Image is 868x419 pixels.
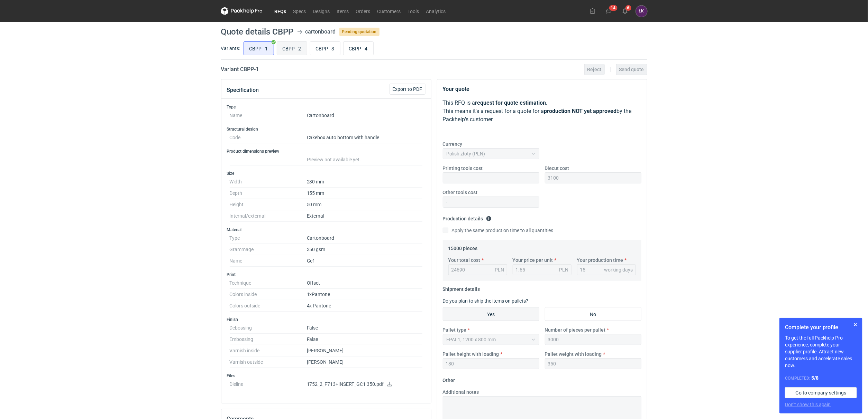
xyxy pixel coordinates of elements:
[227,126,426,132] h3: Structural design
[307,132,423,143] dd: Cakebox auto bottom with handle
[851,321,860,329] button: Skip for now
[636,6,647,17] button: ŁK
[785,374,857,382] div: Completed:
[443,86,470,92] strong: Your quote
[307,157,361,162] span: Preview not available yet.
[443,165,483,172] label: Printing tools cost
[636,6,647,17] div: Łukasz Kowalski
[307,300,423,312] dd: 4x Pantone
[230,199,307,210] dt: Height
[230,289,307,300] dt: Colors inside
[307,255,423,267] dd: Gc1
[785,387,857,398] a: Go to company settings
[230,379,307,392] dt: Dieline
[307,232,423,244] dd: Cartonboard
[785,334,857,369] p: To get the full Packhelp Pro experience, complete your supplier profile. Attract new customers an...
[811,375,819,381] strong: 5 / 8
[307,210,423,222] dd: External
[604,266,633,273] div: working days
[230,255,307,267] dt: Name
[230,334,307,345] dt: Embossing
[230,300,307,312] dt: Colors outside
[230,132,307,143] dt: Code
[785,323,857,332] h1: Complete your profile
[443,298,529,304] label: Do you plan to ship the items on pallets?
[227,227,426,232] h3: Material
[307,334,423,345] dd: False
[404,7,423,15] a: Tools
[443,389,479,396] label: Additional notes
[448,243,478,251] legend: 15000 pieces
[584,64,605,75] button: Reject
[307,110,423,121] dd: Cartonboard
[443,227,554,234] label: Apply the same production time to all quantities
[310,7,334,15] a: Designs
[221,28,294,36] h1: Quote details CBPP
[443,99,641,124] p: This RFQ is a . This means it's a request for a quote for a by the Packhelp's customer.
[307,322,423,334] dd: False
[785,401,831,408] button: Don’t show this again
[230,345,307,356] dt: Varnish inside
[353,7,374,15] a: Orders
[307,277,423,289] dd: Offset
[230,322,307,334] dt: Debossing
[603,6,614,17] button: 14
[305,28,336,36] div: cartonboard
[244,41,274,55] label: CBPP - 1
[307,199,423,210] dd: 50 mm
[616,64,647,75] button: Send quote
[443,375,455,383] legend: Other
[221,45,240,52] label: Variants:
[230,110,307,121] dt: Name
[307,345,423,356] dd: [PERSON_NAME]
[443,213,492,221] legend: Production details
[443,351,499,358] label: Pallet height with loading
[423,7,449,15] a: Analytics
[277,41,307,55] label: CBPP - 2
[221,65,259,74] h2: Variant CBPP - 1
[577,257,623,264] label: Your production time
[307,289,423,300] dd: 1xPantone
[339,28,380,36] span: Pending quotation
[227,373,426,379] h3: Files
[374,7,404,15] a: Customers
[227,171,426,176] h3: Size
[545,351,602,358] label: Pallet weight with loading
[559,266,569,273] div: PLN
[230,277,307,289] dt: Technique
[513,257,553,264] label: Your price per unit
[310,41,340,55] label: CBPP - 3
[343,41,374,55] label: CBPP - 4
[619,67,644,72] span: Send quote
[545,326,606,333] label: Number of pieces per pallet
[620,6,631,17] button: 6
[544,108,617,114] strong: production NOT yet approved
[230,356,307,368] dt: Varnish outside
[545,165,569,172] label: Diecut cost
[227,149,426,154] h3: Product dimensions preview
[230,176,307,188] dt: Width
[307,356,423,368] dd: [PERSON_NAME]
[307,188,423,199] dd: 155 mm
[227,272,426,277] h3: Print
[443,141,463,147] label: Currency
[334,7,353,15] a: Items
[393,87,422,92] span: Export to PDF
[307,381,423,388] p: 1752_2_F713+INSERT_GC1 350.pdf
[227,317,426,322] h3: Finish
[307,176,423,188] dd: 230 mm
[290,7,310,15] a: Specs
[587,67,602,72] span: Reject
[230,244,307,255] dt: Grammage
[475,99,546,106] strong: request for quote estimation
[230,232,307,244] dt: Type
[443,189,478,196] label: Other tools cost
[230,210,307,222] dt: Internal/external
[495,266,504,273] div: PLN
[448,257,481,264] label: Your total cost
[443,284,480,292] legend: Shipment details
[230,188,307,199] dt: Depth
[221,7,263,15] svg: Packhelp Pro
[271,7,290,15] a: RFQs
